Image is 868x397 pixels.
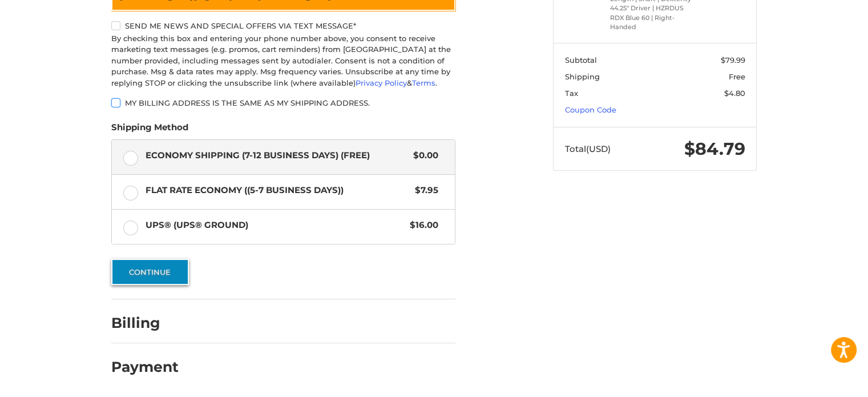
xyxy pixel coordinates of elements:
[146,219,405,232] span: UPS® (UPS® Ground)
[565,105,616,114] a: Coupon Code
[724,89,745,98] span: $4.80
[565,89,578,98] span: Tax
[407,149,438,162] span: $0.00
[111,259,189,285] button: Continue
[684,138,745,159] span: $84.79
[111,358,179,376] h2: Payment
[146,184,410,197] span: Flat Rate Economy ((5-7 Business Days))
[729,72,745,81] span: Free
[409,184,438,197] span: $7.95
[146,149,408,162] span: Economy Shipping (7-12 Business Days) (Free)
[565,72,600,81] span: Shipping
[404,219,438,232] span: $16.00
[565,143,611,154] span: Total (USD)
[356,78,407,87] a: Privacy Policy
[111,314,178,332] h2: Billing
[111,21,455,30] label: Send me news and special offers via text message*
[721,55,745,65] span: $79.99
[111,98,455,107] label: My billing address is the same as my shipping address.
[111,121,188,139] legend: Shipping Method
[111,33,455,89] div: By checking this box and entering your phone number above, you consent to receive marketing text ...
[565,55,597,65] span: Subtotal
[412,78,435,87] a: Terms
